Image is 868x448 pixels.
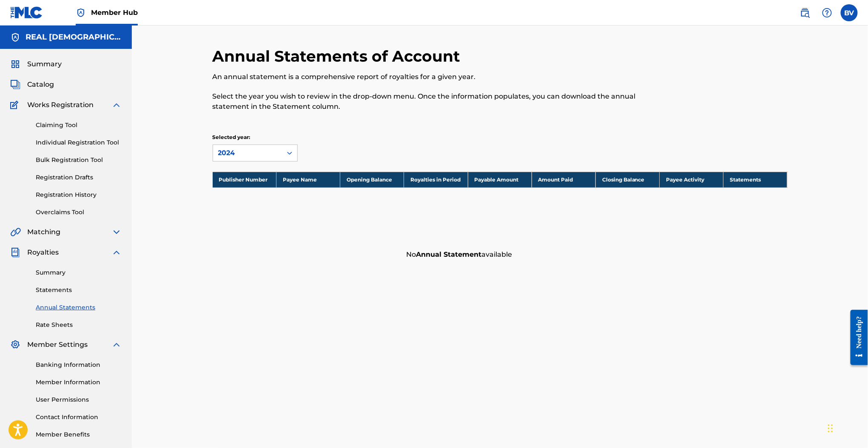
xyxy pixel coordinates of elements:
span: Summary [27,59,62,69]
iframe: Chat Widget [825,407,868,448]
span: Member Hub [91,8,138,17]
a: Rate Sheets [36,320,122,329]
th: Publisher Number [213,172,276,187]
div: 2024 [218,148,277,158]
a: Individual Registration Tool [36,138,122,147]
span: Royalties [27,247,59,258]
a: User Permissions [36,395,122,404]
a: Registration History [36,190,122,199]
a: Contact Information [36,413,122,422]
a: Bulk Registration Tool [36,156,122,164]
img: expand [111,227,122,237]
th: Payee Activity [660,172,723,187]
img: expand [111,100,122,110]
p: Select the year you wish to review in the drop-down menu. Once the information populates, you can... [213,91,655,112]
img: MLC Logo [10,6,43,19]
a: Annual Statements [36,303,122,312]
a: Overclaims Tool [36,208,122,217]
h2: Annual Statements of Account [213,47,465,66]
th: Royalties in Period [404,172,468,187]
img: help [822,8,832,18]
h5: REAL QUAKER [26,32,122,42]
span: Works Registration [27,100,94,110]
a: Banking Information [36,360,122,369]
img: Royalties [10,247,20,258]
div: No available [402,245,788,264]
th: Payee Name [276,172,340,187]
iframe: Resource Center [844,303,868,372]
strong: Annual Statement [416,250,482,258]
th: Closing Balance [595,172,659,187]
span: Catalog [27,79,54,90]
a: Member Benefits [36,430,122,439]
img: Accounts [10,32,20,43]
a: Statements [36,286,122,295]
a: Public Search [797,4,814,21]
div: Drag [828,416,833,441]
img: search [800,8,810,18]
th: Payable Amount [468,172,532,187]
a: Registration Drafts [36,173,122,182]
a: Member Information [36,378,122,387]
img: Summary [10,59,20,69]
img: Works Registration [10,100,21,110]
img: Matching [10,227,21,237]
a: Summary [36,268,122,277]
img: Member Settings [10,340,20,350]
th: Opening Balance [340,172,404,187]
div: User Menu [841,4,858,21]
img: Catalog [10,79,20,90]
th: Statements [723,172,787,187]
p: Selected year: [213,133,298,141]
img: expand [111,340,122,350]
div: Help [819,4,836,21]
a: Claiming Tool [36,121,122,130]
a: CatalogCatalog [10,79,54,90]
p: An annual statement is a comprehensive report of royalties for a given year. [213,72,655,82]
span: Matching [27,227,60,237]
a: SummarySummary [10,59,62,69]
img: Top Rightsholder [76,8,86,18]
th: Amount Paid [532,172,595,187]
img: expand [111,247,122,258]
span: Member Settings [27,340,88,350]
